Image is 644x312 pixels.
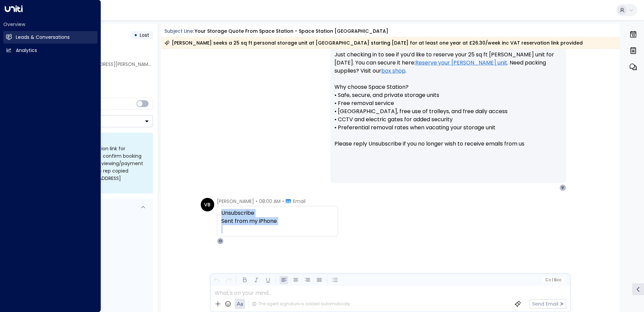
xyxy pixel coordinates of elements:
[16,47,37,54] h2: Analytics
[221,217,334,225] div: Sent from my iPhone
[16,34,70,41] h2: Leads & Conversations
[381,67,406,75] a: box shop
[217,198,254,205] span: [PERSON_NAME]
[293,198,305,205] span: Email
[415,59,507,67] a: Reserve your [PERSON_NAME] unit
[256,198,257,205] span: •
[217,238,224,244] div: O
[213,276,221,284] button: Undo
[201,198,214,211] div: VB
[140,32,149,38] span: Lost
[224,276,233,284] button: Redo
[259,198,281,205] span: 08:00 AM
[252,301,350,307] div: The agent signature is added automatically
[3,44,97,57] a: Analytics
[334,34,562,156] p: Hi [PERSON_NAME], Just checking in to see if you’d like to reserve your 25 sq ft [PERSON_NAME] un...
[542,277,564,283] button: Cc|Bcc
[3,31,97,44] a: Leads & Conversations
[559,184,566,191] div: V
[221,209,334,233] div: Unsubscribe
[164,28,194,34] span: Subject Line:
[195,28,388,35] div: Your storage quote from Space Station - Space Station [GEOGRAPHIC_DATA]
[134,29,137,41] div: •
[552,278,553,282] span: |
[3,21,97,28] h2: Overview
[282,198,284,205] span: •
[545,278,561,282] span: Cc Bcc
[39,61,191,68] span: [PERSON_NAME][EMAIL_ADDRESS][PERSON_NAME][DOMAIN_NAME]
[164,40,583,46] div: [PERSON_NAME] seeks a 25 sq ft personal storage unit at [GEOGRAPHIC_DATA] starting [DATE] for at ...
